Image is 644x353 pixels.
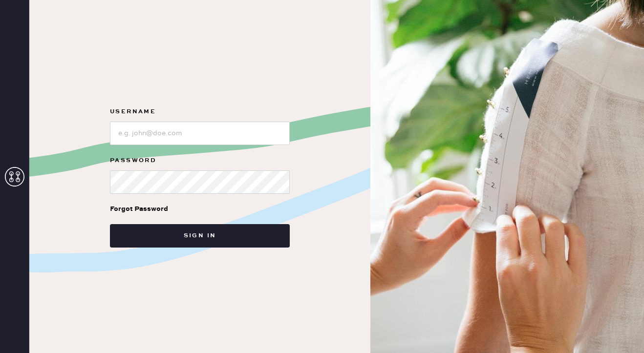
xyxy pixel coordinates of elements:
input: e.g. john@doe.com [110,122,290,145]
div: Forgot Password [110,204,168,214]
a: Forgot Password [110,194,168,224]
label: Username [110,106,290,118]
button: Sign in [110,224,290,248]
label: Password [110,155,290,166]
